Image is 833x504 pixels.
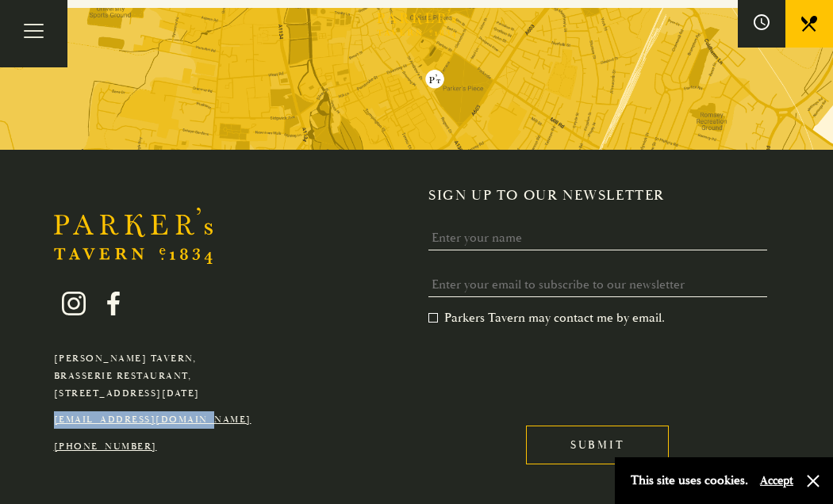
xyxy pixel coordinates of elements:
input: Enter your email to subscribe to our newsletter [428,273,767,297]
a: [PHONE_NUMBER] [54,441,157,452]
button: Close and accept [805,473,821,489]
button: Accept [760,473,793,488]
iframe: reCAPTCHA [428,338,670,400]
input: Submit [526,426,669,464]
a: [EMAIL_ADDRESS][DOMAIN_NAME] [54,414,251,426]
p: This site uses cookies. [631,469,748,492]
label: Parkers Tavern may contact me by email. [428,310,665,326]
h2: Sign up to our newsletter [428,187,780,204]
input: Enter your name [428,226,767,250]
p: [PERSON_NAME] Tavern, Brasserie Restaurant, [STREET_ADDRESS][DATE] [54,350,251,402]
